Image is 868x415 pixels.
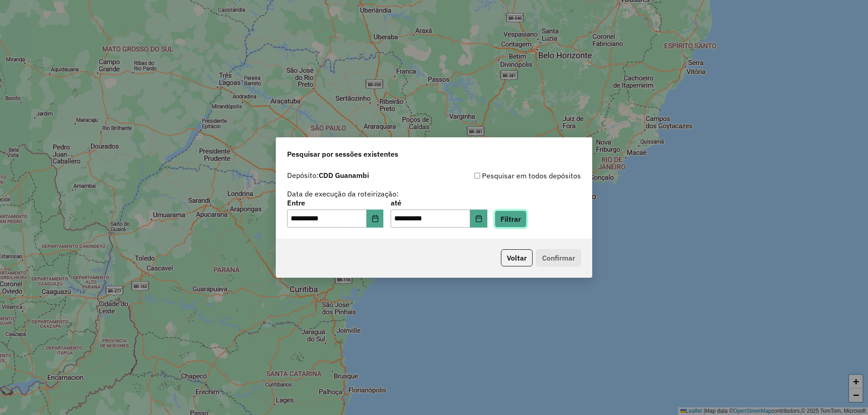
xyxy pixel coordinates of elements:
div: Pesquisar em todos depósitos [434,170,581,181]
label: Data de execução da roteirização: [287,188,399,199]
strong: CDD Guanambi [319,171,369,180]
button: Filtrar [495,210,527,228]
button: Choose Date [367,210,384,228]
label: Depósito: [287,170,369,181]
label: até [391,197,487,208]
button: Choose Date [470,210,487,228]
label: Entre [287,197,383,208]
span: Pesquisar por sessões existentes [287,149,398,159]
button: Voltar [501,249,533,266]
